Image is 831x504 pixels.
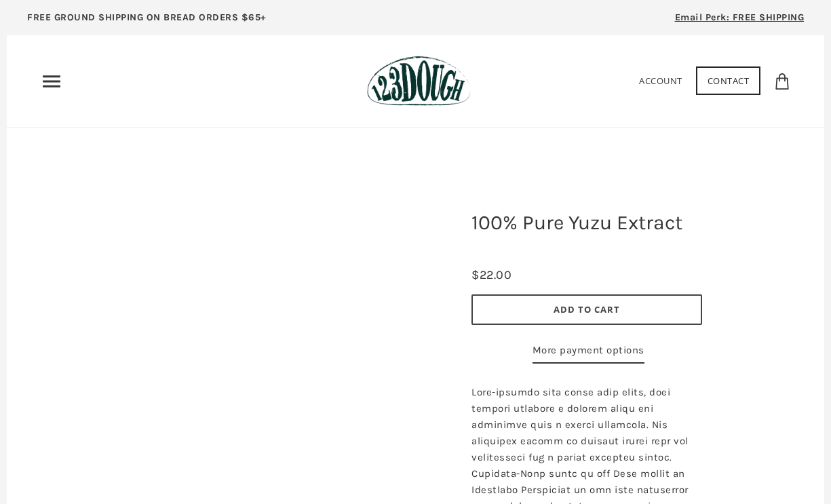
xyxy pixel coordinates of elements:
[471,265,511,285] div: $22.00
[533,342,644,364] a: More payment options
[696,66,761,95] a: Contact
[7,7,287,35] a: FREE GROUND SHIPPING ON BREAD ORDERS $65+
[554,303,620,315] span: Add to Cart
[367,56,471,106] img: 123Dough Bakery
[27,10,267,25] p: FREE GROUND SHIPPING ON BREAD ORDERS $65+
[41,71,62,92] nav: Primary
[655,7,825,35] a: Email Perk: FREE SHIPPING
[461,201,712,244] h1: 100% Pure Yuzu Extract
[471,294,702,325] button: Add to Cart
[639,75,682,87] a: Account
[675,12,805,23] span: Email Perk: FREE SHIPPING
